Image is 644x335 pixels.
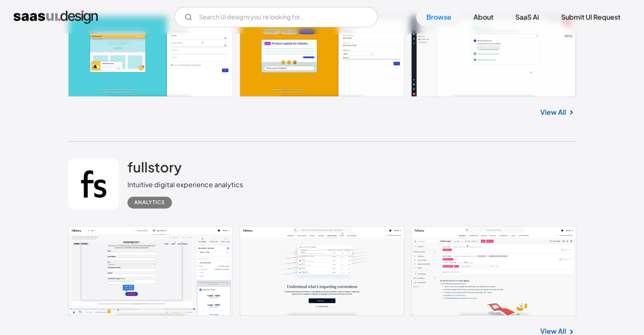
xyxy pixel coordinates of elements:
a: About [463,8,503,26]
a: View All [540,107,566,117]
div: Analytics [134,197,165,208]
a: Browse [416,8,462,26]
h2: fullstory [127,158,182,175]
a: home [14,10,98,24]
div: Intuitive digital experience analytics [127,180,243,190]
form: Email Form [174,7,378,27]
a: SaaS Ai [505,8,549,26]
a: fullstory [127,158,182,180]
input: Search UI designs you're looking for... [174,7,378,27]
a: Submit UI Request [551,8,630,26]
